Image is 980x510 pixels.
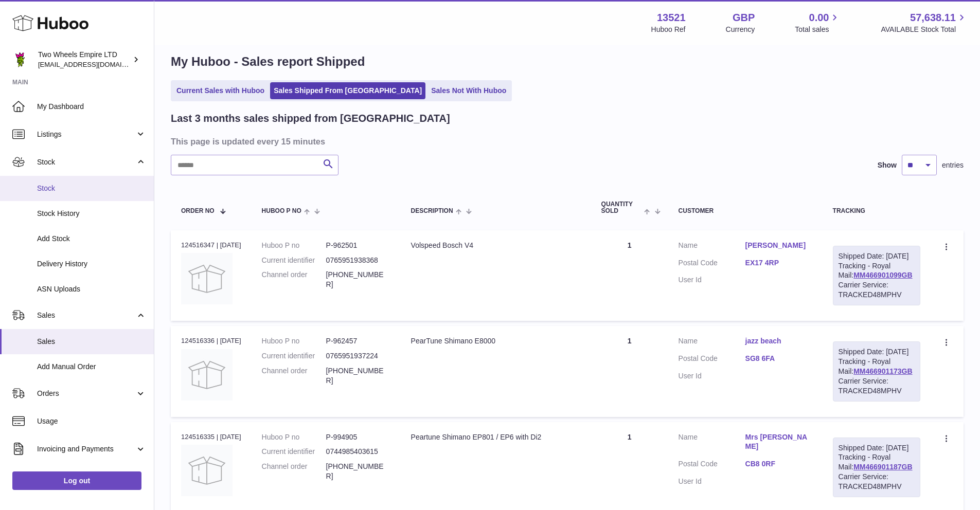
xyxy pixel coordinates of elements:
[726,25,755,34] div: Currency
[745,354,812,363] a: SG8 6FA
[601,201,642,214] span: Quantity Sold
[181,349,233,400] img: no-photo.jpg
[37,259,146,269] span: Delivery History
[38,60,151,68] span: [EMAIL_ADDRESS][DOMAIN_NAME]
[679,432,745,454] dt: Name
[37,444,135,454] span: Invoicing and Payments
[833,341,920,401] div: Tracking - Royal Mail:
[795,11,841,34] a: 0.00 Total sales
[173,82,268,99] a: Current Sales with Huboo
[38,50,131,69] div: Two Wheels Empire LTD
[12,52,28,67] img: justas@twowheelsempire.com
[37,130,135,139] span: Listings
[37,337,146,347] span: Sales
[37,157,135,167] span: Stock
[181,445,233,496] img: no-photo.jpg
[37,311,135,320] span: Sales
[181,208,215,214] span: Order No
[839,251,915,261] div: Shipped Date: [DATE]
[37,389,135,398] span: Orders
[37,284,146,294] span: ASN Uploads
[839,347,915,357] div: Shipped Date: [DATE]
[881,11,968,34] a: 57,638.11 AVAILABLE Stock Total
[262,432,326,442] dt: Huboo P no
[411,241,581,250] div: Volspeed Bosch V4
[171,112,450,125] h2: Last 3 months sales shipped from [GEOGRAPHIC_DATA]
[262,366,326,386] dt: Channel order
[833,438,920,497] div: Tracking - Royal Mail:
[733,11,755,25] strong: GBP
[181,432,241,442] div: 124516335 | [DATE]
[679,477,745,486] dt: User Id
[881,25,968,34] span: AVAILABLE Stock Total
[181,336,241,345] div: 124516336 | [DATE]
[839,443,915,453] div: Shipped Date: [DATE]
[270,82,425,99] a: Sales Shipped From [GEOGRAPHIC_DATA]
[326,270,390,289] dd: [PHONE_NUMBER]
[262,462,326,481] dt: Channel order
[37,209,146,218] span: Stock History
[679,275,745,285] dt: User Id
[745,459,812,469] a: CB8 0RF
[745,432,812,452] a: Mrs [PERSON_NAME]
[181,241,241,250] div: 124516347 | [DATE]
[651,25,686,34] div: Huboo Ref
[427,82,510,99] a: Sales Not With Huboo
[833,246,920,305] div: Tracking - Royal Mail:
[878,160,897,170] label: Show
[679,208,812,214] div: Customer
[853,367,912,375] a: MM466901173GB
[745,258,812,268] a: EX17 4RP
[679,241,745,253] dt: Name
[326,366,390,386] dd: [PHONE_NUMBER]
[171,53,964,70] h1: My Huboo - Sales report Shipped
[12,471,141,490] a: Log out
[411,336,581,346] div: PearTune Shimano E8000
[262,447,326,457] dt: Current identifier
[411,208,453,214] span: Description
[745,241,812,250] a: [PERSON_NAME]
[853,271,912,279] a: MM466901099GB
[839,376,915,396] div: Carrier Service: TRACKED48MPHV
[839,472,915,491] div: Carrier Service: TRACKED48MPHV
[679,354,745,366] dt: Postal Code
[262,270,326,289] dt: Channel order
[679,459,745,471] dt: Postal Code
[326,432,390,442] dd: P-994905
[679,258,745,270] dt: Postal Code
[262,336,326,346] dt: Huboo P no
[262,241,326,250] dt: Huboo P no
[839,280,915,300] div: Carrier Service: TRACKED48MPHV
[37,416,146,426] span: Usage
[942,160,964,170] span: entries
[37,184,146,193] span: Stock
[181,253,233,304] img: no-photo.jpg
[171,136,961,147] h3: This page is updated every 15 minutes
[326,241,390,250] dd: P-962501
[910,11,956,25] span: 57,638.11
[326,351,390,361] dd: 0765951937224
[326,462,390,481] dd: [PHONE_NUMBER]
[809,11,829,25] span: 0.00
[591,326,668,416] td: 1
[262,351,326,361] dt: Current identifier
[326,447,390,457] dd: 0744985403615
[262,208,301,214] span: Huboo P no
[853,463,912,471] a: MM466901187GB
[591,230,668,321] td: 1
[37,102,146,112] span: My Dashboard
[679,371,745,381] dt: User Id
[745,336,812,346] a: jazz beach
[833,208,920,214] div: Tracking
[262,256,326,265] dt: Current identifier
[657,11,686,25] strong: 13521
[679,336,745,349] dt: Name
[795,25,841,34] span: Total sales
[326,256,390,265] dd: 0765951938368
[37,362,146,372] span: Add Manual Order
[326,336,390,346] dd: P-962457
[411,432,581,442] div: Peartune Shimano EP801 / EP6 with Di2
[37,234,146,244] span: Add Stock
